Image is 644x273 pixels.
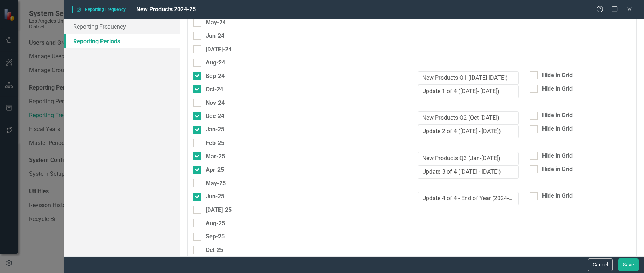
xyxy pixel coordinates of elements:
[206,45,232,54] div: [DATE]-24
[418,192,519,205] input: Jun-25
[206,18,226,27] div: May-24
[206,179,226,188] div: May-25
[418,85,519,98] input: Oct-24
[206,205,232,214] div: [DATE]-25
[588,258,613,271] button: Cancel
[542,71,573,80] div: Hide in Grid
[206,85,223,94] div: Oct-24
[64,19,180,34] a: Reporting Frequency
[418,152,519,165] input: Mar-25
[418,111,519,125] input: Dec-24
[206,71,225,80] div: Sep-24
[542,85,573,93] div: Hide in Grid
[418,125,519,138] input: Jan-25
[136,6,196,13] span: New Products 2024-25
[206,111,224,120] div: Dec-24
[542,152,573,160] div: Hide in Grid
[618,258,639,271] button: Save
[542,192,573,200] div: Hide in Grid
[542,111,573,120] div: Hide in Grid
[206,165,224,174] div: Apr-25
[542,125,573,133] div: Hide in Grid
[64,34,180,48] a: Reporting Periods
[206,219,225,228] div: Aug-25
[542,165,573,174] div: Hide in Grid
[72,6,129,13] span: Reporting Frequency
[206,31,224,40] div: Jun-24
[206,58,225,67] div: Aug-24
[206,138,224,147] div: Feb-25
[418,71,519,85] input: Sep-24
[206,152,225,161] div: Mar-25
[206,125,224,134] div: Jan-25
[206,192,224,201] div: Jun-25
[206,232,225,241] div: Sep-25
[418,165,519,179] input: Apr-25
[206,98,225,107] div: Nov-24
[206,245,223,254] div: Oct-25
